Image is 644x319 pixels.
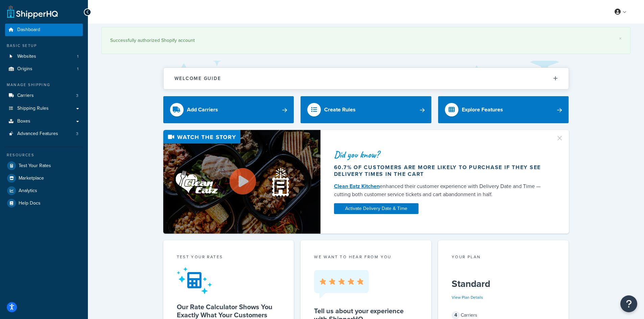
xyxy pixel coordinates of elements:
a: Analytics [5,185,83,197]
a: Dashboard [5,24,83,36]
span: Shipping Rules [17,106,49,111]
a: Origins1 [5,63,83,75]
a: Test Your Rates [5,160,83,172]
li: Carriers [5,89,83,102]
p: we want to hear from you [314,254,418,260]
span: Help Docs [19,201,41,206]
div: enhanced their customer experience with Delivery Date and Time — cutting both customer service ti... [334,182,548,198]
a: × [619,36,622,41]
div: Test your rates [177,254,281,262]
div: Basic Setup [5,43,83,49]
span: Marketplace [19,176,44,181]
a: Activate Delivery Date & Time [334,203,419,214]
span: Carriers [17,93,34,99]
img: Video thumbnail [163,130,320,234]
div: Explore Features [462,105,503,114]
a: Advanced Features3 [5,128,83,140]
li: Origins [5,63,83,75]
a: Carriers3 [5,89,83,102]
span: Dashboard [17,27,40,33]
div: Resources [5,152,83,158]
span: 3 [76,93,78,99]
div: Did you know? [334,150,548,159]
li: Websites [5,50,83,63]
a: Create Rules [301,96,431,123]
span: Websites [17,54,36,59]
a: Websites1 [5,50,83,63]
div: Your Plan [452,254,555,262]
div: Add Carriers [187,105,218,114]
a: Add Carriers [163,96,294,123]
h5: Standard [452,278,555,289]
a: View Plan Details [452,294,483,300]
a: Boxes [5,115,83,128]
a: Explore Features [438,96,569,123]
a: Clean Eatz Kitchen [334,182,380,190]
div: Manage Shipping [5,82,83,88]
span: Analytics [19,188,37,194]
button: Open Resource Center [620,295,637,312]
a: Marketplace [5,172,83,184]
div: Successfully authorized Shopify account [110,36,622,45]
span: Advanced Features [17,131,58,137]
button: Welcome Guide [164,68,569,89]
span: Origins [17,66,32,72]
a: Shipping Rules [5,102,83,115]
div: Create Rules [324,105,356,114]
h2: Welcome Guide [174,76,221,81]
li: Advanced Features [5,128,83,140]
span: 1 [77,66,78,72]
a: Help Docs [5,197,83,209]
span: Boxes [17,118,30,124]
div: 60.7% of customers are more likely to purchase if they see delivery times in the cart [334,164,548,178]
span: 1 [77,54,78,59]
span: 3 [76,131,78,137]
span: Test Your Rates [19,163,51,169]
